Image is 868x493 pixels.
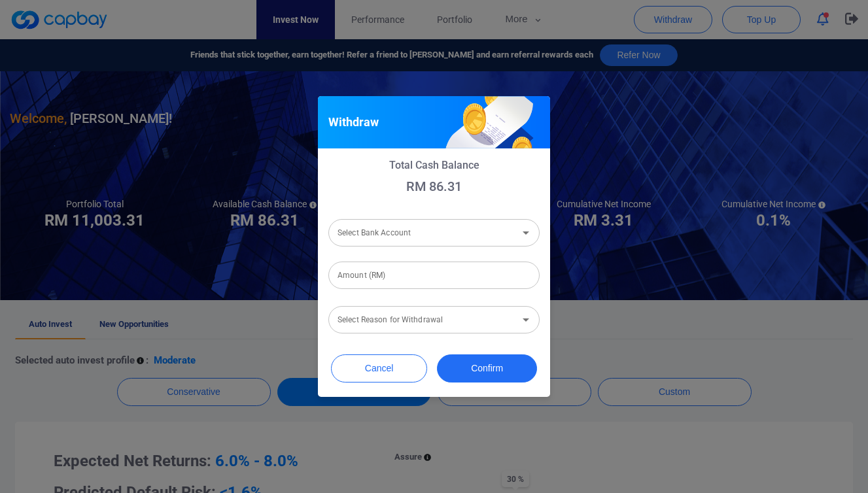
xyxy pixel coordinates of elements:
button: Open [517,224,535,242]
h5: Withdraw [328,114,379,130]
button: Open [517,311,535,329]
button: Cancel [331,354,427,382]
p: Total Cash Balance [328,159,540,171]
button: Confirm [437,354,537,382]
p: RM 86.31 [328,178,540,194]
